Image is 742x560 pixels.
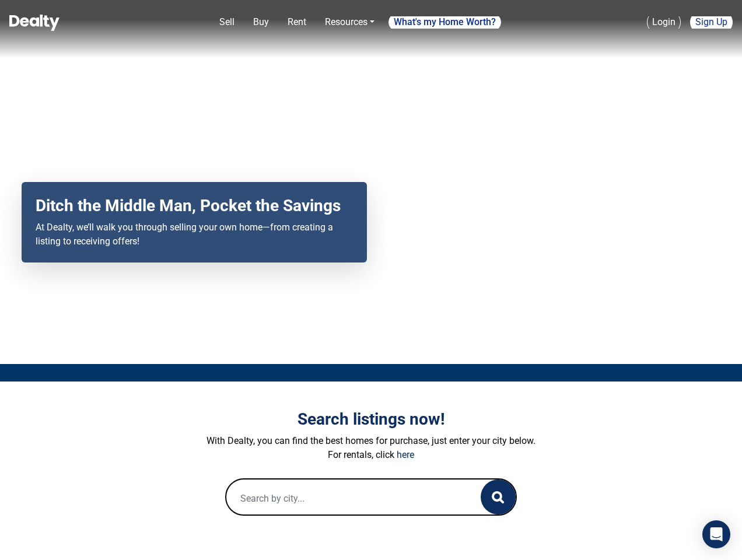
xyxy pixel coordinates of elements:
[215,10,239,34] a: Sell
[320,10,379,34] a: Resources
[47,409,695,429] h3: Search listings now!
[36,196,353,216] h2: Ditch the Middle Man, Pocket the Savings
[397,449,414,460] a: here
[47,434,695,448] p: With Dealty, you can find the best homes for purchase, just enter your city below.
[702,520,730,548] div: Open Intercom Messenger
[36,220,353,249] p: At Dealty, we’ll walk you through selling your own home—from creating a listing to receiving offers!
[249,10,274,34] a: Buy
[47,448,695,462] p: For rentals, click
[283,10,311,34] a: Rent
[647,10,681,34] a: Login
[388,13,501,32] a: What's my Home Worth?
[690,10,733,34] a: Sign Up
[9,15,60,31] img: Dealty - Buy, Sell & Rent Homes
[226,480,457,517] input: Search by city...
